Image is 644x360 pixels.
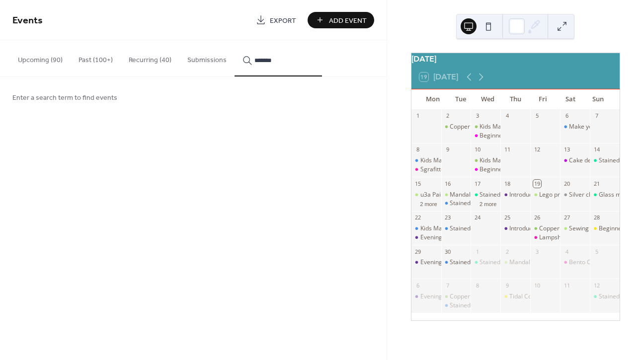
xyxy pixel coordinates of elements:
[480,123,538,131] div: Kids Machine Sewing
[414,112,422,120] div: 1
[480,165,555,174] div: Beginners Machine Sewing
[444,214,452,221] div: 23
[563,146,570,153] div: 13
[308,12,374,28] a: Add Event
[420,156,486,165] div: Kids Machine Sewing L5
[411,233,441,242] div: Evening Upholstery
[539,233,601,242] div: Lampshade Workshop
[420,224,486,233] div: Kids Machine Sewing L5
[121,40,179,75] button: Recurring (40)
[416,199,441,208] button: 2 more
[563,180,570,187] div: 20
[444,248,452,255] div: 30
[474,146,481,153] div: 10
[420,258,474,267] div: Evening Upholstery
[474,112,481,120] div: 3
[471,165,500,174] div: Beginners Machine Sewing
[563,248,570,255] div: 4
[480,132,555,140] div: Beginners Machine Sewing
[539,191,587,199] div: Lego printmaking
[420,233,474,242] div: Evening Upholstery
[411,165,441,174] div: Sgrafitto - stained glass painting
[533,180,541,187] div: 19
[530,233,560,242] div: Lampshade Workshop
[593,282,600,289] div: 12
[560,224,590,233] div: Sewing with Stretch Fabric
[533,282,541,289] div: 10
[414,146,422,153] div: 8
[529,89,557,109] div: Fri
[414,282,422,289] div: 6
[10,40,71,75] button: Upcoming (90)
[503,282,511,289] div: 9
[411,224,441,233] div: Kids Machine Sewing L5
[474,214,481,221] div: 24
[447,89,474,109] div: Tue
[270,15,296,26] span: Export
[411,156,441,165] div: Kids Machine Sewing L5
[474,180,481,187] div: 17
[509,191,640,199] div: Introduction to Dressmaking - [PERSON_NAME]
[441,123,471,131] div: Copper foiled feather workshop
[444,282,452,289] div: 7
[563,214,570,221] div: 27
[590,156,620,165] div: Stained Glass - Natalie
[563,112,570,120] div: 6
[569,156,614,165] div: Cake decorating
[593,248,600,255] div: 5
[503,180,511,187] div: 18
[502,89,529,109] div: Thu
[450,191,551,199] div: Mandala/Dot Art Painting - Craft4life
[441,224,471,233] div: Stained Glass course
[500,224,530,233] div: Introduction to Dressmaking - PJ Bottoms
[414,248,422,255] div: 29
[411,292,441,301] div: Evening Upholstery
[590,191,620,199] div: Glass mosaic
[450,301,508,310] div: Stained Glass course
[329,15,367,26] span: Add Event
[533,248,541,255] div: 3
[533,146,541,153] div: 12
[509,292,607,301] div: Tidal Collections ([PERSON_NAME])
[563,282,570,289] div: 11
[533,214,541,221] div: 26
[474,282,481,289] div: 8
[450,199,508,208] div: Stained Glass course
[590,292,620,301] div: Stained Glass
[503,248,511,255] div: 2
[476,199,500,208] button: 2 more
[593,214,600,221] div: 28
[450,292,537,301] div: Copper foiled feather workshop
[593,146,600,153] div: 14
[500,292,530,301] div: Tidal Collections (Ruth Weaver)
[471,132,500,140] div: Beginners Machine Sewing
[509,224,640,233] div: Introduction to Dressmaking - [PERSON_NAME]
[441,301,471,310] div: Stained Glass course
[599,292,637,301] div: Stained Glass
[471,258,500,267] div: Stained Glass - Karen
[503,214,511,221] div: 25
[503,146,511,153] div: 11
[474,248,481,255] div: 1
[560,191,590,199] div: Silver clay jewellery
[471,156,500,165] div: Kids Machine Sewing
[414,180,422,187] div: 15
[500,191,530,199] div: Introduction to Dressmaking - PJ Bottoms
[593,180,600,187] div: 21
[411,191,441,199] div: u3a Painting group
[444,112,452,120] div: 2
[12,93,117,103] span: Enter a search term to find events
[480,156,538,165] div: Kids Machine Sewing
[533,112,541,120] div: 5
[420,165,509,174] div: Sgrafitto - stained glass painting
[450,224,508,233] div: Stained Glass course
[584,89,612,109] div: Sun
[569,191,623,199] div: Silver clay jewellery
[179,40,235,75] button: Submissions
[560,258,590,267] div: Bento Cake Decorating Workshop
[450,123,537,131] div: Copper foiled feather workshop
[248,12,304,28] a: Export
[411,53,620,65] div: [DATE]
[593,112,600,120] div: 7
[560,156,590,165] div: Cake decorating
